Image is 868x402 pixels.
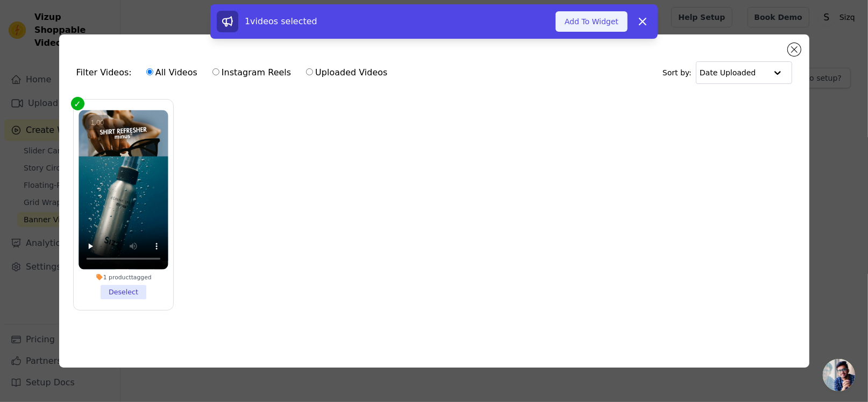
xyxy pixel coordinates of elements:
[79,273,168,281] div: 1 product tagged
[556,11,628,32] button: Add To Widget
[305,66,388,80] label: Uploaded Videos
[823,359,855,391] a: チャットを開く
[788,43,801,56] button: Close modal
[663,61,792,84] div: Sort by:
[245,16,317,26] span: 1 videos selected
[212,66,291,80] label: Instagram Reels
[76,60,394,85] div: Filter Videos:
[146,66,198,80] label: All Videos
